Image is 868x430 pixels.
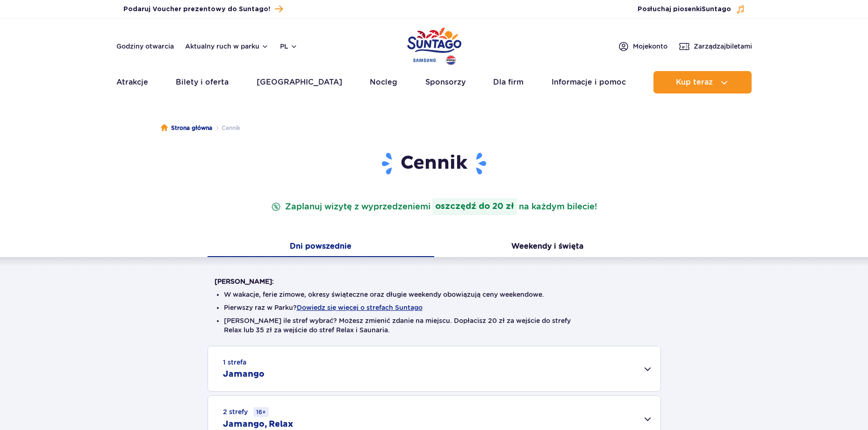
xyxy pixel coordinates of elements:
[425,71,466,93] a: Sponsorzy
[552,71,626,93] a: Informacje i pomoc
[161,123,212,133] a: Strona główna
[407,23,461,66] a: Park of Poland
[224,290,645,299] li: W wakacje, ferie zimowe, okresy świąteczne oraz długie weekendy obowiązują ceny weekendowe.
[493,71,524,93] a: Dla firm
[633,42,667,51] span: Moje konto
[223,358,246,367] small: 1 strefa
[215,151,654,176] h1: Cennik
[123,5,270,14] span: Podaruj Voucher prezentowy do Suntago!
[223,407,269,417] small: 2 strefy
[223,419,293,430] h2: Jamango, Relax
[702,6,731,13] span: Suntago
[208,237,434,257] button: Dni powszednie
[679,41,752,52] a: Zarządzajbiletami
[224,303,645,312] li: Pierwszy raz w Parku?
[638,5,731,14] span: Posłuchaj piosenki
[212,123,240,133] li: Cennik
[269,198,599,215] p: Zaplanuj wizytę z wyprzedzeniem na każdym bilecie!
[638,5,745,14] button: Posłuchaj piosenkiSuntago
[116,71,148,93] a: Atrakcje
[370,71,397,93] a: Nocleg
[176,71,229,93] a: Bilety i oferta
[215,278,274,285] strong: [PERSON_NAME]:
[185,43,269,50] button: Aktualny ruch w parku
[224,316,645,335] li: [PERSON_NAME] ile stref wybrać? Możesz zmienić zdanie na miejscu. Dopłacisz 20 zł za wejście do s...
[434,237,661,257] button: Weekendy i święta
[280,42,298,51] button: pl
[253,407,269,417] small: 16+
[653,71,752,93] button: Kup teraz
[432,198,517,215] strong: oszczędź do 20 zł
[123,3,283,15] a: Podaruj Voucher prezentowy do Suntago!
[116,42,174,51] a: Godziny otwarcia
[297,304,423,311] button: Dowiedz się więcej o strefach Suntago
[694,42,752,51] span: Zarządzaj biletami
[618,41,667,52] a: Mojekonto
[223,369,265,380] h2: Jamango
[257,71,342,93] a: [GEOGRAPHIC_DATA]
[676,78,713,86] span: Kup teraz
